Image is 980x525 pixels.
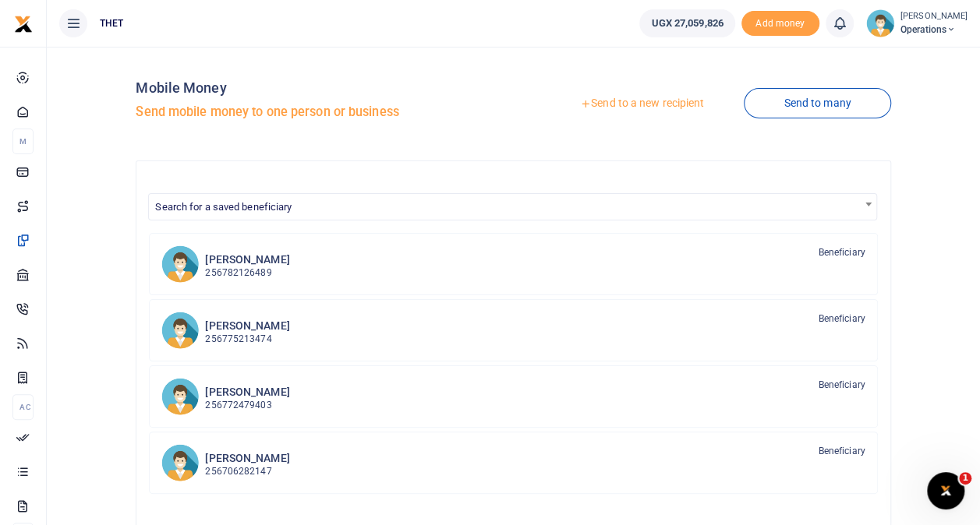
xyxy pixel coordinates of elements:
[161,312,199,349] img: SA
[741,16,819,28] a: Add money
[959,472,971,484] span: 1
[94,16,129,30] span: THET
[741,11,819,37] span: Add money
[149,299,877,361] a: SA [PERSON_NAME] 256775213474 Beneficiary
[149,233,877,295] a: VKk [PERSON_NAME] 256782126489 Beneficiary
[744,88,890,118] a: Send to many
[741,11,819,37] li: Toup your wallet
[149,194,876,218] span: Search for a saved beneficiary
[818,245,865,259] span: Beneficiary
[540,90,744,118] a: Send to a new recipient
[136,79,507,97] h4: Mobile Money
[866,9,894,37] img: profile-user
[205,332,289,347] p: 256775213474
[205,464,289,479] p: 256706282147
[205,386,289,399] h6: [PERSON_NAME]
[205,266,289,280] p: 256782126489
[161,444,199,481] img: SA
[639,9,734,37] a: UGX 27,059,826
[818,312,865,326] span: Beneficiary
[155,201,292,213] span: Search for a saved beneficiary
[900,23,968,37] span: Operations
[14,17,33,29] a: logo-small logo-large logo-large
[651,16,723,31] span: UGX 27,059,826
[633,9,741,37] li: Wallet ballance
[205,319,289,333] h6: [PERSON_NAME]
[818,444,865,458] span: Beneficiary
[927,472,964,509] iframe: Intercom live chat
[161,378,199,415] img: SGn
[818,378,865,392] span: Beneficiary
[866,9,968,37] a: profile-user [PERSON_NAME] Operations
[136,104,507,120] h5: Send mobile money to one person or business
[161,245,199,283] img: VKk
[149,365,877,428] a: SGn [PERSON_NAME] 256772479403 Beneficiary
[149,432,877,494] a: SA [PERSON_NAME] 256706282147 Beneficiary
[12,129,34,154] li: M
[205,452,289,465] h6: [PERSON_NAME]
[12,394,34,420] li: Ac
[14,15,33,33] img: logo-small
[205,253,289,266] h6: [PERSON_NAME]
[900,10,968,23] small: [PERSON_NAME]
[205,398,289,413] p: 256772479403
[148,193,876,220] span: Search for a saved beneficiary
